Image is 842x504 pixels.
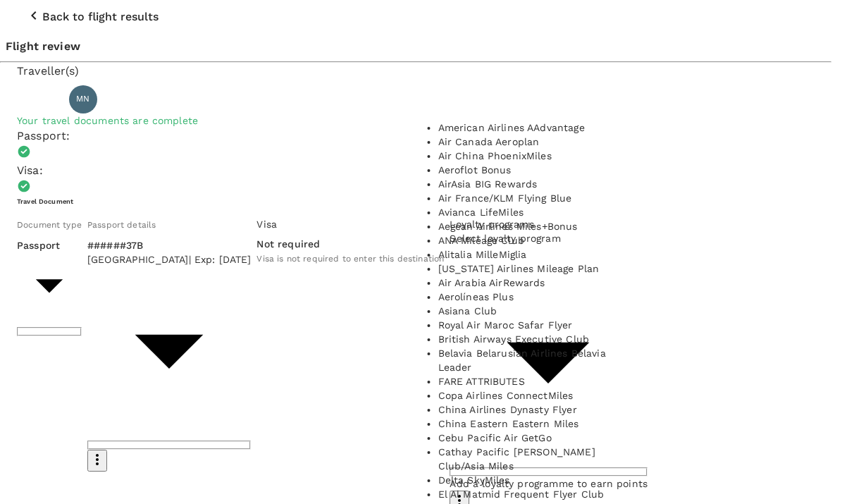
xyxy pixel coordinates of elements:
[256,254,444,264] span: Visa is not required to enter this destination
[438,318,573,332] p: Royal Air Maroc Safar Flyer
[42,8,159,25] p: Back to flight results
[87,220,156,230] span: Passport details
[17,63,815,80] p: Traveller(s)
[438,402,577,417] p: China Airlines Dynasty Flyer
[438,219,578,233] p: Aegean Airlines Miles+Bonus
[17,162,815,179] p: Visa :
[17,220,82,230] span: Document type
[87,254,252,265] span: [GEOGRAPHIC_DATA] | Exp: [DATE]
[6,38,826,55] p: Flight review
[438,473,510,487] p: Delta SkyMiles
[17,115,198,126] span: Your travel documents are complete
[438,304,497,318] p: Asiana Club
[17,197,815,206] h6: Travel Document
[438,388,574,402] p: Copa Airlines ConnectMiles
[438,149,552,163] p: Air China PhoenixMiles
[438,374,525,388] p: FARE ATTRIBUTES
[103,91,297,108] p: [PERSON_NAME] [PERSON_NAME]
[438,191,572,205] p: Air France/KLM Flying Blue
[438,262,600,276] p: [US_STATE] Airlines Mileage Plan
[438,290,514,304] p: Aerolíneas Plus
[87,238,252,252] p: ######37B
[17,238,82,252] p: Passport
[438,163,512,177] p: Aeroflot Bonus
[438,332,590,346] p: British Airways Executive Club
[256,219,277,230] span: Visa
[438,177,538,191] p: AirAsia BIG Rewards
[438,431,552,445] p: Cebu Pacific Air GetGo
[438,417,579,431] p: China Eastern Eastern Miles
[438,121,585,135] p: American Airlines AAdvantage
[438,135,540,149] p: Air Canada Aeroplan
[438,445,626,473] p: Cathay Pacific [PERSON_NAME] Club/Asia Miles
[438,233,524,247] p: ANA Mileage Club
[438,276,545,290] p: Air Arabia AirRewards
[256,237,444,251] p: Not required
[438,346,626,374] p: Belavia Belarusian Airlines Belavia Leader
[438,487,605,501] p: El Al Matmid Frequent Flyer Club
[438,247,527,262] p: Alitalia MilleMiglia
[17,128,815,145] p: Passport :
[76,92,89,106] span: MN
[438,205,524,219] p: Avianca LifeMiles
[17,92,63,106] p: Traveller 1 :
